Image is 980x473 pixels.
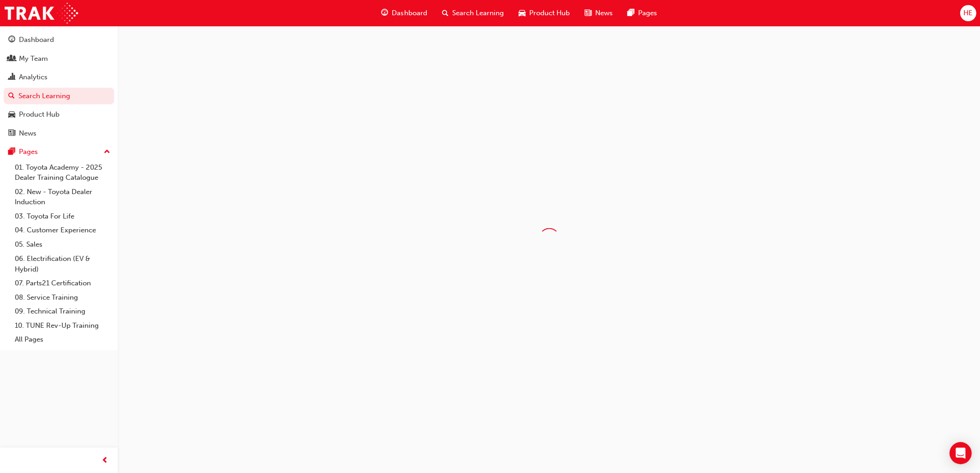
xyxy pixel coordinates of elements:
[4,30,114,143] button: DashboardMy TeamAnalyticsSearch LearningProduct HubNews
[392,8,427,18] span: Dashboard
[19,72,48,83] div: Analytics
[11,160,114,185] a: 01. Toyota Academy - 2025 Dealer Training Catalogue
[19,109,60,120] div: Product Hub
[577,4,620,23] a: news-iconNews
[8,36,15,44] span: guage-icon
[5,3,78,24] img: Trak
[11,276,114,290] a: 07. Parts21 Certification
[11,290,114,304] a: 08. Service Training
[511,4,577,23] a: car-iconProduct Hub
[4,50,114,67] a: My Team
[442,7,448,19] span: search-icon
[11,332,114,346] a: All Pages
[4,143,114,160] button: Pages
[19,147,38,157] div: Pages
[8,148,15,156] span: pages-icon
[4,69,114,86] a: Analytics
[8,130,15,138] span: news-icon
[4,106,114,123] a: Product Hub
[949,442,971,464] div: Open Intercom Messenger
[11,223,114,237] a: 04. Customer Experience
[11,318,114,332] a: 10. TUNE Rev-Up Training
[959,5,975,21] button: HE
[4,88,114,105] a: Search Learning
[11,304,114,318] a: 09. Technical Training
[595,8,612,18] span: News
[452,8,503,18] span: Search Learning
[11,185,114,209] a: 02. New - Toyota Dealer Induction
[638,8,657,18] span: Pages
[11,209,114,224] a: 03. Toyota For Life
[8,111,15,119] span: car-icon
[8,92,15,101] span: search-icon
[434,4,511,23] a: search-iconSearch Learning
[8,73,15,82] span: chart-icon
[4,125,114,142] a: News
[19,35,54,45] div: Dashboard
[19,53,48,64] div: My Team
[19,128,36,139] div: News
[11,237,114,252] a: 05. Sales
[102,455,108,466] span: prev-icon
[584,7,591,19] span: news-icon
[529,8,569,18] span: Product Hub
[518,7,525,19] span: car-icon
[381,7,388,19] span: guage-icon
[627,7,634,19] span: pages-icon
[104,146,110,158] span: up-icon
[620,4,664,23] a: pages-iconPages
[11,251,114,276] a: 06. Electrification (EV & Hybrid)
[374,4,434,23] a: guage-iconDashboard
[4,31,114,48] a: Dashboard
[8,55,15,63] span: people-icon
[962,8,972,18] span: HE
